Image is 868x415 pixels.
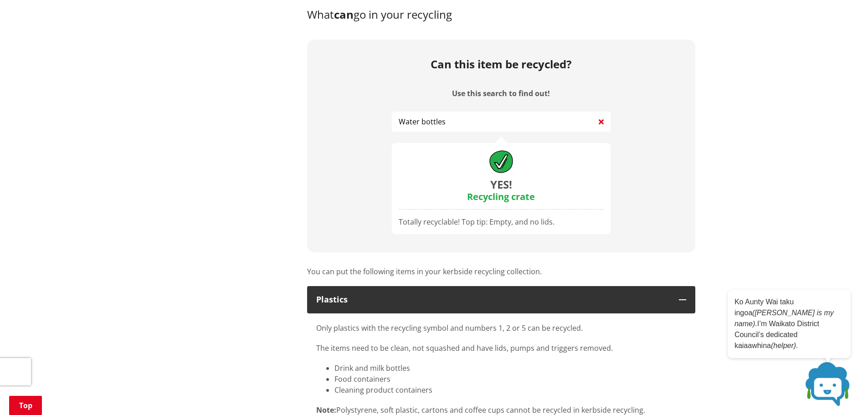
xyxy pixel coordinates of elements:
li: Food containers [334,374,686,384]
strong: Note: [316,405,336,415]
em: ([PERSON_NAME] is my name). [734,309,834,328]
div: Recycling crate [467,191,535,202]
li: Cleaning product containers [334,384,686,395]
div: Totally recyclable! Top tip: Empty, and no lids. [399,209,604,227]
button: Plastics [307,286,695,313]
strong: can [334,7,354,22]
div: Plastics [316,295,670,304]
p: You can put the following items in your kerbside recycling collection. [307,266,695,277]
div: Yes! [490,178,512,191]
p: Only plastics with the recycling symbol and numbers 1, 2 or 5 can be recycled. [316,323,686,333]
em: (helper) [771,342,796,349]
img: drawn-check.svg [489,150,513,174]
li: Drink and milk bottles [334,363,686,374]
p: Ko Aunty Wai taku ingoa I’m Waikato District Council’s dedicated kaiaawhina . [734,297,844,351]
h2: Can this item be recycled? [431,58,571,71]
p: The items need to be clean, not squashed and have lids, pumps and triggers removed. [316,343,686,354]
label: Use this search to find out! [452,89,550,98]
a: Top [9,396,42,415]
h3: What go in your recycling [307,8,695,21]
input: Start typing [392,112,611,132]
